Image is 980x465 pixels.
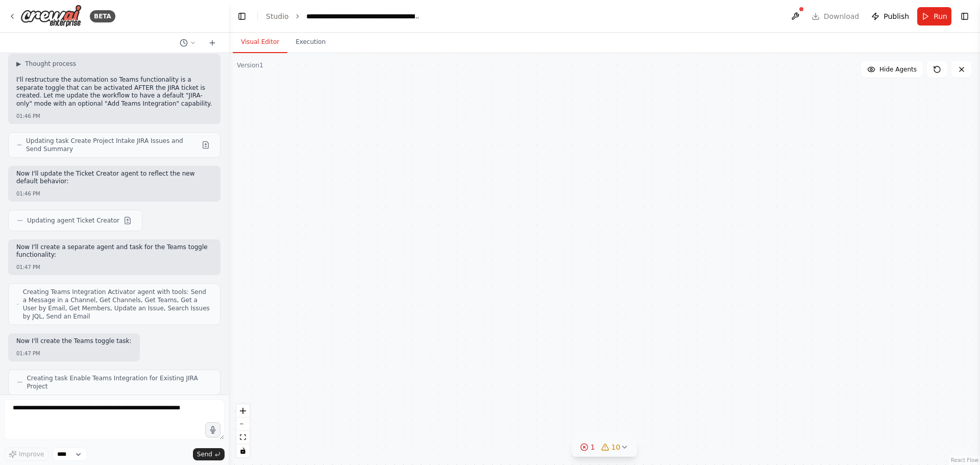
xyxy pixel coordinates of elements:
[879,65,917,74] span: Hide Agents
[197,450,212,458] span: Send
[26,137,198,153] span: Updating task Create Project Intake JIRA Issues and Send Summary
[20,5,82,28] img: Logo
[16,337,132,346] p: Now I'll create the Teams toggle task:
[934,11,947,21] span: Run
[236,418,250,431] button: zoom out
[266,11,421,21] nav: breadcrumb
[16,243,212,259] p: Now I'll create a separate agent and task for the Teams toggle functionality:
[236,404,250,457] div: React Flow controls
[27,216,119,225] span: Updating agent Ticket Creator
[951,457,978,463] a: React Flow attribution
[235,9,249,23] button: Hide left sidebar
[236,404,250,418] button: zoom in
[16,60,76,68] button: ▶Thought process
[884,11,909,21] span: Publish
[233,32,287,53] button: Visual Editor
[204,37,220,49] button: Start a new chat
[572,438,637,457] button: 110
[237,61,263,69] div: Version 1
[861,61,923,78] button: Hide Agents
[958,9,972,23] button: Show right sidebar
[16,350,132,357] div: 01:47 PM
[591,442,595,452] span: 1
[917,7,951,26] button: Run
[16,170,212,186] p: Now I'll update the Ticket Creator agent to reflect the new default behavior:
[27,374,212,390] span: Creating task Enable Teams Integration for Existing JIRA Project
[176,37,200,49] button: Switch to previous chat
[236,431,250,444] button: fit view
[193,448,225,460] button: Send
[16,60,21,68] span: ▶
[867,7,913,26] button: Publish
[205,422,220,437] button: Click to speak your automation idea
[19,450,44,458] span: Improve
[4,448,48,461] button: Improve
[16,263,212,271] div: 01:47 PM
[287,32,334,53] button: Execution
[236,444,250,457] button: toggle interactivity
[90,10,115,22] div: BETA
[16,190,212,198] div: 01:46 PM
[25,60,76,68] span: Thought process
[266,12,289,20] a: Studio
[23,288,212,321] span: Creating Teams Integration Activator agent with tools: Send a Message in a Channel, Get Channels,...
[16,76,212,108] p: I'll restructure the automation so Teams functionality is a separate toggle that can be activated...
[16,112,212,120] div: 01:46 PM
[611,442,621,452] span: 10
